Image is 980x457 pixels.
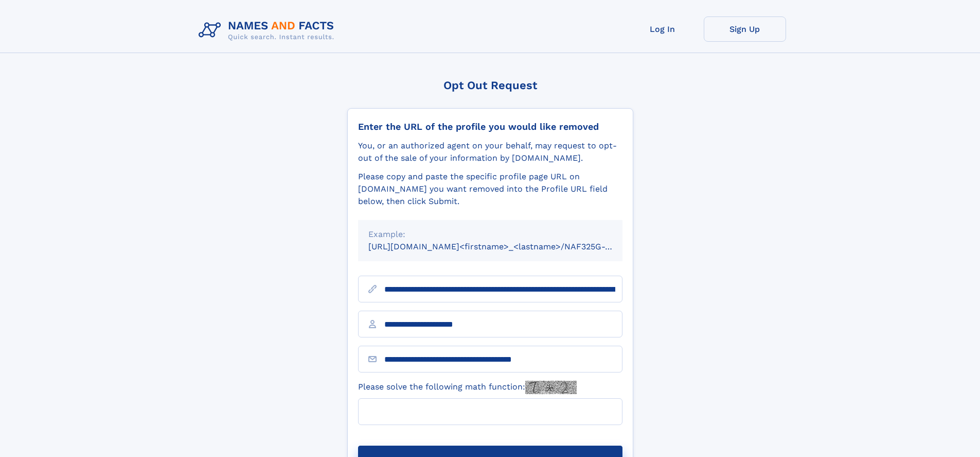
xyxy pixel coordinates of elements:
div: You, or an authorized agent on your behalf, may request to opt-out of the sale of your informatio... [358,140,622,164]
a: Log In [621,16,704,42]
div: Example: [368,228,612,241]
a: Sign Up [704,16,786,42]
small: [URL][DOMAIN_NAME]<firstname>_<lastname>/NAF325G-xxxxxxxx [368,242,642,251]
div: Enter the URL of the profile you would like removed [358,121,622,132]
div: Please copy and paste the specific profile page URL on [DOMAIN_NAME] you want removed into the Pr... [358,171,622,208]
img: Logo Names and Facts [194,16,343,44]
div: Opt Out Request [347,79,633,92]
label: Please solve the following math function: [358,381,577,394]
